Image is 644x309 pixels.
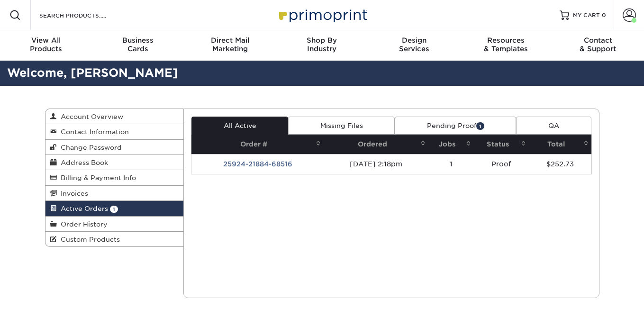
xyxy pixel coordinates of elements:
[45,232,184,246] a: Custom Products
[460,36,552,53] div: & Templates
[368,36,460,45] span: Design
[191,117,288,135] a: All Active
[92,30,184,61] a: BusinessCards
[529,135,591,154] th: Total
[529,154,591,174] td: $252.73
[368,30,460,61] a: DesignServices
[191,135,324,154] th: Order #
[276,30,368,61] a: Shop ByIndustry
[184,36,276,45] span: Direct Mail
[552,30,644,61] a: Contact& Support
[428,154,474,174] td: 1
[573,11,600,19] span: MY CART
[45,170,184,185] a: Billing & Payment Info
[57,236,120,243] span: Custom Products
[184,36,276,53] div: Marketing
[552,36,644,53] div: & Support
[476,122,484,129] span: 1
[57,144,122,151] span: Change Password
[324,154,428,174] td: [DATE] 2:18pm
[110,206,118,213] span: 1
[184,30,276,61] a: Direct MailMarketing
[276,36,368,45] span: Shop By
[57,205,108,212] span: Active Orders
[324,135,428,154] th: Ordered
[428,135,474,154] th: Jobs
[516,117,591,135] a: QA
[395,117,516,135] a: Pending Proof1
[602,12,606,18] span: 0
[45,109,184,124] a: Account Overview
[191,154,324,174] td: 25924-21884-68516
[45,201,184,216] a: Active Orders 1
[474,135,529,154] th: Status
[57,190,88,197] span: Invoices
[57,113,123,120] span: Account Overview
[57,174,136,182] span: Billing & Payment Info
[92,36,184,53] div: Cards
[57,220,108,228] span: Order History
[275,5,370,25] img: Primoprint
[57,128,129,136] span: Contact Information
[45,140,184,155] a: Change Password
[45,186,184,201] a: Invoices
[276,36,368,53] div: Industry
[45,217,184,232] a: Order History
[57,159,108,166] span: Address Book
[45,155,184,170] a: Address Book
[368,36,460,53] div: Services
[45,124,184,139] a: Contact Information
[474,154,529,174] td: Proof
[288,117,395,135] a: Missing Files
[552,36,644,45] span: Contact
[38,9,131,21] input: SEARCH PRODUCTS.....
[460,36,552,45] span: Resources
[460,30,552,61] a: Resources& Templates
[92,36,184,45] span: Business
